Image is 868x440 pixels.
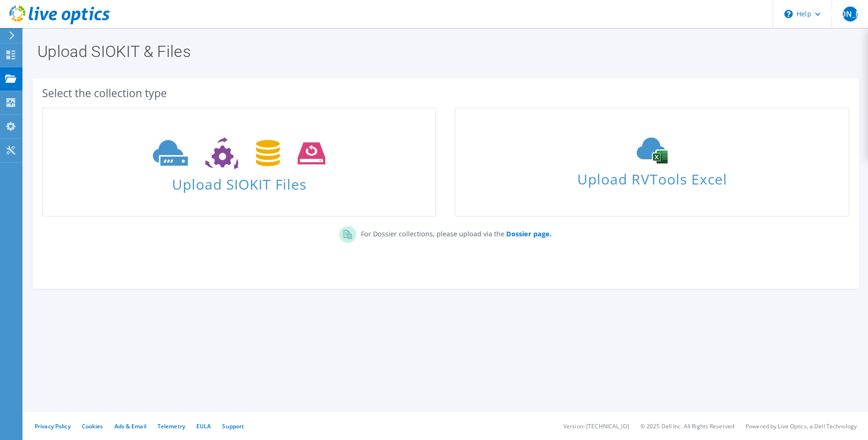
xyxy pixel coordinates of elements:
span: Upload SIOKIT Files [43,171,435,192]
li: Powered by Live Optics, a Dell Technology [746,422,857,430]
a: Upload RVTools Excel [455,107,849,217]
h1: Upload SIOKIT & Files [37,43,849,59]
li: © 2025 Dell Inc. All Rights Reserved [640,422,734,430]
a: Cookies [82,422,103,430]
li: Version: [TECHNICAL_ID] [563,422,629,430]
a: Upload SIOKIT Files [42,107,436,217]
a: Ads & Email [115,422,146,430]
span: Upload RVTools Excel [456,167,848,187]
a: Support [222,422,244,430]
p: For Dossier collections, please upload via the [356,226,552,239]
a: Privacy Policy [35,422,71,430]
a: Dossier page. [504,229,552,238]
span: [PERSON_NAME] [843,7,858,21]
div: Select the collection type [42,88,849,98]
a: Telemetry [158,422,185,430]
a: EULA [196,422,211,430]
b: Dossier page. [506,229,552,238]
svg: \n [784,10,793,18]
